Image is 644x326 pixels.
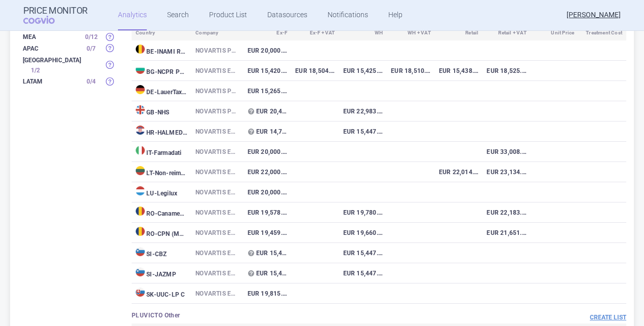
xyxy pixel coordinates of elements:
strong: MEA [23,34,78,40]
td: NOVARTIS EUROPHARM LIMITED - [GEOGRAPHIC_DATA] [191,202,243,223]
td: DE - LauerTaxe CGM [132,81,191,101]
td: EUR 20,000.00 [244,142,292,162]
td: EUR 15,420.24 [244,61,292,81]
a: Price MonitorCOGVIO [23,6,88,25]
th: Ex-F [244,25,292,40]
td: SI - CBZ [132,243,191,263]
td: EUR 19,780.22 [339,202,387,223]
img: Slovenia [136,267,145,276]
th: Treatment Cost [578,25,626,40]
td: EUR 15,425.35 [339,61,387,81]
td: EUR 22,000.00 [244,162,292,182]
td: Novartis Europharm Limited [191,182,243,202]
th: WH [339,25,387,40]
span: COGVIO [23,16,69,24]
td: EUR 15,420.00 [244,243,292,263]
img: Croatia [136,126,145,135]
td: EUR 19,578.53 [244,202,292,223]
td: Novartis Pharmaceuticals UK Ltd [191,101,243,121]
div: MEA 0/12 [18,31,119,42]
td: EUR 22,014.77 [435,162,483,182]
div: [GEOGRAPHIC_DATA] 1/2 [18,55,119,75]
td: EUR 23,134.67 [482,162,531,182]
td: EUR 20,000.00 [244,182,292,202]
td: NOVARTIS EUROPHARM LIMITED - [GEOGRAPHIC_DATA] [191,223,243,243]
td: NOVARTIS EUROPHARM LTD [191,142,243,162]
div: 1 / 2 [23,65,48,75]
button: Create list [590,313,626,322]
th: WH + VAT [387,25,435,40]
th: Unit Price [531,25,579,40]
td: Novartis Europharm Limited [191,283,243,304]
td: EUR 15,447.50 [339,263,387,283]
img: Lithuania [136,166,145,175]
td: BG - NCPR PRIL [132,61,191,81]
td: EUR 22,183.25 [482,202,531,223]
th: Ex-F + VAT [291,25,339,40]
td: Novartis Europharm Limited [191,243,243,263]
strong: Price Monitor [23,6,88,16]
div: APAC 0/7 [18,43,119,54]
img: Bulgaria [136,65,145,74]
td: EUR 20,429.53 [244,101,292,121]
img: Romania [136,207,145,216]
td: EUR 21,651.40 [482,223,531,243]
td: EUR 15,447.50 [339,243,387,263]
td: EUR 22,983.22 [339,101,387,121]
img: Belgium [136,45,145,54]
td: EUR 15,265.00 [244,81,292,101]
td: EUR 19,815.83 [244,283,292,304]
img: Germany [136,85,145,94]
img: Romania [136,227,145,236]
td: SK - UUC-LP C [132,283,191,304]
h3: PLUVICTO Other [132,311,379,320]
div: 0 / 7 [78,44,104,54]
td: LU - Legilux [132,182,191,202]
td: GB - NHS [132,101,191,121]
td: Novartis Europharm Limited [191,263,243,283]
th: Company [191,25,243,40]
img: United Kingdom [136,105,145,114]
th: Retail + VAT [482,25,531,40]
td: RO - Canamed ([DOMAIN_NAME] - Canamed Annex 1) [132,202,191,223]
img: Luxembourg [136,186,145,195]
img: Italy [136,146,145,155]
td: Novartis Europharm Limited, [GEOGRAPHIC_DATA] [191,61,243,81]
td: LT - Non-reimb. list [132,162,191,182]
td: Novartis Europharm Ltd., Airija [191,162,243,182]
td: EUR 20,000.00 [244,40,292,61]
td: EUR 15,420.00 [244,263,292,283]
td: RO - CPN (MoH) [132,223,191,243]
td: Novartis Europharm Limited [191,121,243,142]
td: HR - HALMED PCL SUMMARY [132,121,191,142]
div: 0 / 12 [78,32,104,42]
td: EUR 14,711.90 [244,121,292,142]
strong: LATAM [23,78,78,85]
td: Novartis Pharma [191,81,243,101]
th: Retail [435,25,483,40]
td: NOVARTIS PHARMA [191,40,243,61]
th: Country [132,25,191,40]
td: SI - JAZMP [132,263,191,283]
td: BE - INAMI RPS [132,40,191,61]
div: LATAM 0/4 [18,76,119,87]
td: EUR 19,660.18 [339,223,387,243]
td: EUR 33,008.00 [482,142,531,162]
td: EUR 18,510.42 [387,61,435,81]
img: Slovakia [136,288,145,297]
td: EUR 19,459.68 [244,223,292,243]
strong: [GEOGRAPHIC_DATA] [23,57,81,63]
td: IT - Farmadati [132,142,191,162]
td: EUR 15,438.13 [435,61,483,81]
td: EUR 15,447.50 [339,121,387,142]
td: EUR 18,525.76 [482,61,531,81]
td: EUR 18,504.28 [291,61,339,81]
img: Slovenia [136,247,145,256]
strong: APAC [23,46,78,52]
div: 0 / 4 [78,76,104,87]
